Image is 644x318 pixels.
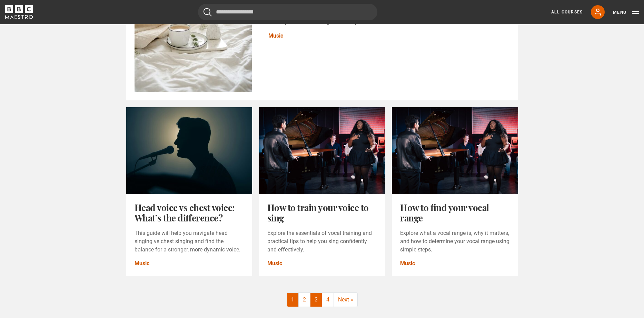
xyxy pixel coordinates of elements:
a: How to train your voice to sing [267,201,369,224]
a: 2 [299,293,310,307]
a: 4 [322,293,334,307]
svg: BBC Maestro [5,5,33,19]
button: Toggle navigation [613,9,639,16]
span: 1 [287,293,299,307]
a: Head voice vs chest voice: What’s the difference? [135,201,235,224]
button: Submit the search query [204,8,212,17]
a: Music [268,32,283,40]
a: Music [267,259,282,268]
a: All Courses [551,9,583,15]
a: How to find your vocal range [400,201,489,224]
a: 3 [310,293,322,307]
a: Music [135,259,149,268]
input: Search [198,4,377,20]
nav: Posts [287,292,358,307]
a: Music [400,259,415,268]
a: Next » [334,293,357,307]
